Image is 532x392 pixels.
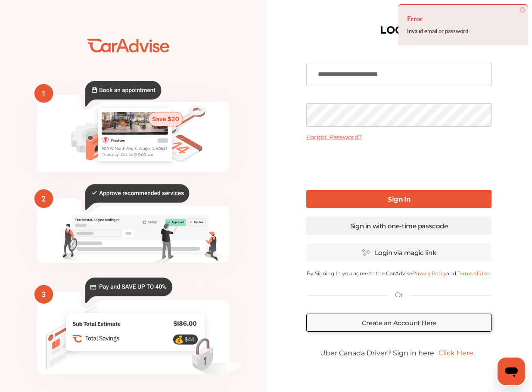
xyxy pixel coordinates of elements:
span: × [520,7,526,13]
a: Privacy Policy [412,270,446,277]
span: Uber Canada Driver? Sign in here [320,349,434,357]
img: magic_icon.32c66aac.svg [362,249,370,257]
a: Forgot Password? [306,133,362,141]
b: Sign In [388,195,410,203]
a: Create an Account Here [306,314,492,332]
a: Click Here [434,345,478,361]
iframe: reCAPTCHA [333,148,464,181]
text: 💰 [174,335,184,344]
iframe: Button to launch messaging window [498,358,525,385]
p: By Signing In you agree to the CarAdvise and . [306,270,492,277]
p: Or [395,290,403,300]
a: Terms of Use [456,270,490,277]
div: Invalid email or password [407,25,519,37]
a: Sign in with one-time passcode [306,217,492,235]
a: Login via magic link [306,243,492,261]
a: Sign In [306,190,492,208]
h1: LOG IN [380,26,418,34]
h4: Error [407,12,519,25]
